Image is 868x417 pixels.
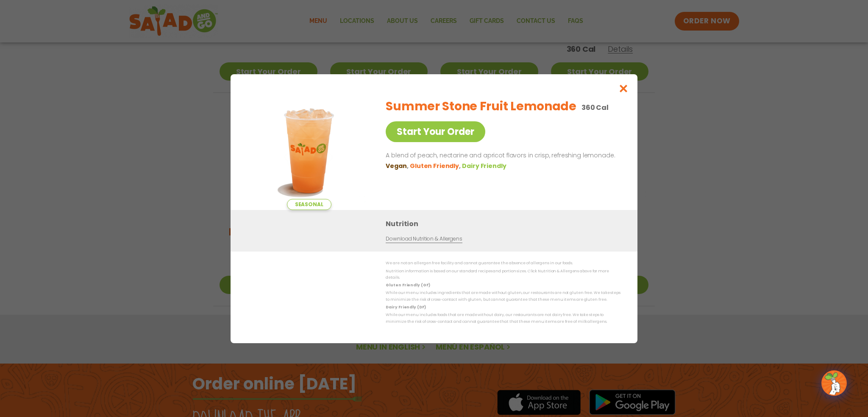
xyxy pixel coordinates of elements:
[386,260,620,266] p: We are not an allergen free facility and cannot guarantee the absence of allergens in our foods.
[386,98,576,115] h2: Summer Stone Fruit Lemonade
[386,161,410,170] li: Vegan
[386,268,620,281] p: Nutrition information is based on our standard recipes and portion sizes. Click Nutrition & Aller...
[386,290,620,303] p: While our menu includes ingredients that are made without gluten, our restaurants are not gluten ...
[610,74,637,103] button: Close modal
[287,199,331,210] span: Seasonal
[386,121,485,142] a: Start Your Order
[462,161,508,170] li: Dairy Friendly
[386,312,620,325] p: While our menu includes foods that are made without dairy, our restaurants are not dairy free. We...
[386,305,426,310] strong: Dairy Friendly (DF)
[386,218,625,229] h3: Nutrition
[386,283,430,288] strong: Gluten Friendly (GF)
[386,151,617,161] p: A blend of peach, nectarine and apricot flavors in crisp, refreshing lemonade.
[410,161,462,170] li: Gluten Friendly
[581,102,609,113] p: 360 Cal
[386,235,462,243] a: Download Nutrition & Allergens
[822,371,846,395] img: wpChatIcon
[250,91,368,210] img: Featured product photo for Summer Stone Fruit Lemonade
